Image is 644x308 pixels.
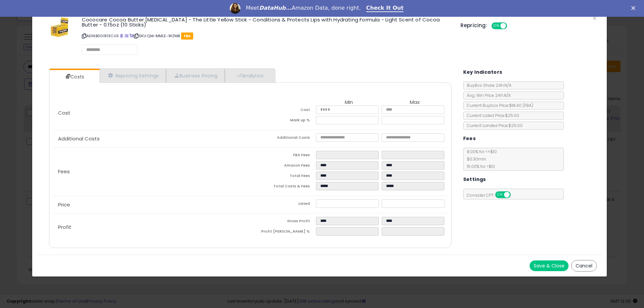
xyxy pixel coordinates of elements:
p: Cost [53,110,250,116]
span: OFF [509,192,520,198]
span: ON [496,192,504,198]
span: Consider CPT: [464,192,520,198]
span: OFF [506,23,517,29]
p: Additional Costs [53,136,250,141]
h3: Cococare Cocoa Butter [MEDICAL_DATA] - The Little Yellow Stick - Conditions & Protects Lips with ... [82,17,450,27]
a: All offer listings [125,33,128,39]
td: FBA Fees [250,151,316,161]
button: Save & Close [530,260,569,271]
span: $18.40 [509,103,533,108]
td: Total Fees [250,172,316,182]
div: Meet Amazon Data, done right. [246,5,361,11]
span: Current Listed Price: $25.00 [464,113,519,118]
span: ( FBA ) [523,103,533,108]
span: BuyBox Share 24h: N/A [464,82,512,88]
span: Avg. Win Price 24h: N/A [464,93,511,98]
a: Repricing Settings [100,69,166,82]
span: FBA [181,33,194,40]
span: 8.00 % for <= $10 [464,149,497,169]
p: Fees [53,169,250,174]
p: Price [53,202,250,207]
h5: Fees [463,134,476,143]
span: Current Buybox Price: [464,103,533,108]
img: Profile image for Georgie [230,3,240,14]
img: 51ctbxI6deL._SL60_.jpg [50,17,70,37]
h5: Key Indicators [463,68,502,76]
span: Current Landed Price: $25.00 [464,123,523,128]
th: Max [382,100,447,106]
td: Additional Costs [250,133,316,144]
td: Mark up % [250,116,316,126]
td: Profit [PERSON_NAME] % [250,227,316,238]
a: Costs [49,70,99,83]
a: Business Pricing [166,69,225,82]
td: Amazon Fees [250,161,316,172]
a: Your listing only [129,33,133,39]
td: Gross Profit [250,217,316,227]
span: × [592,13,597,23]
td: Cost [250,106,316,116]
h5: Settings [463,175,486,184]
a: BuyBox page [120,33,123,39]
td: Total Costs & Fees [250,182,316,192]
th: Min [316,100,382,106]
h5: Repricing: [461,23,487,28]
span: 15.00 % for > $10 [464,164,495,169]
a: Analytics [225,69,274,82]
div: Close [631,6,638,10]
td: Listed [250,199,316,210]
i: DataHub... [259,5,292,11]
span: $0.30 min [464,156,486,162]
a: Check It Out [366,5,404,12]
p: ASIN: B00I813CUS | SKU: QM-MMLE-WZMB [82,30,450,41]
button: Cancel [571,260,597,271]
span: ON [492,23,500,29]
p: Profit [53,225,250,230]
